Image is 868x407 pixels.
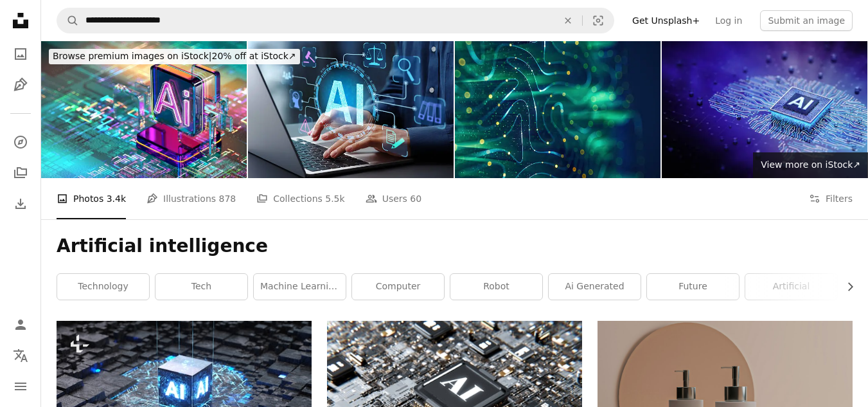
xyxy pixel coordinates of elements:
a: technology [57,274,149,300]
a: Illustrations 878 [146,178,236,219]
span: 20% off at iStock ↗ [53,51,296,61]
img: AI governance and responsive generative artificial intelligence use. Compliance strategy and risk... [248,41,454,178]
a: robot [450,274,542,300]
button: Filters [809,178,853,219]
a: Collections 5.5k [256,178,344,219]
a: future [647,274,739,300]
img: Digital abstract CPU. AI - Artificial Intelligence and machine learning concept [41,41,247,178]
button: Search Unsplash [57,8,79,33]
a: Get Unsplash+ [624,10,707,31]
a: Log in [707,10,750,31]
a: machine learning [254,274,346,300]
a: artificial [745,274,837,300]
button: Submit an image [760,10,853,31]
a: computer [352,274,444,300]
a: Photos [8,41,33,67]
button: scroll list to the right [838,274,853,300]
span: Browse premium images on iStock | [53,51,211,61]
a: Collections [8,160,33,186]
button: Language [8,343,33,368]
span: 5.5k [325,192,344,206]
span: 60 [410,192,421,206]
a: View more on iStock↗ [753,152,868,178]
a: Illustrations [8,72,33,98]
button: Menu [8,374,33,399]
a: AI, Artificial Intelligence concept,3d rendering,conceptual image. [57,386,312,398]
form: Find visuals sitewide [57,8,614,33]
a: ai generated [549,274,641,300]
a: Users 60 [366,178,422,219]
h1: Artificial intelligence [57,235,853,258]
a: Browse premium images on iStock|20% off at iStock↗ [41,41,308,72]
img: AI Technology - Artificial Intelligence Brain Chip - Wide Concepts. Copy Space [662,41,867,178]
span: View more on iStock ↗ [761,159,860,170]
button: Clear [554,8,582,33]
span: 878 [219,192,236,206]
img: Technology Background with Flowing Lines and Light Particles [455,41,660,178]
a: tech [155,274,247,300]
button: Visual search [583,8,614,33]
a: Download History [8,191,33,217]
a: Log in / Sign up [8,312,33,338]
a: Explore [8,129,33,155]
